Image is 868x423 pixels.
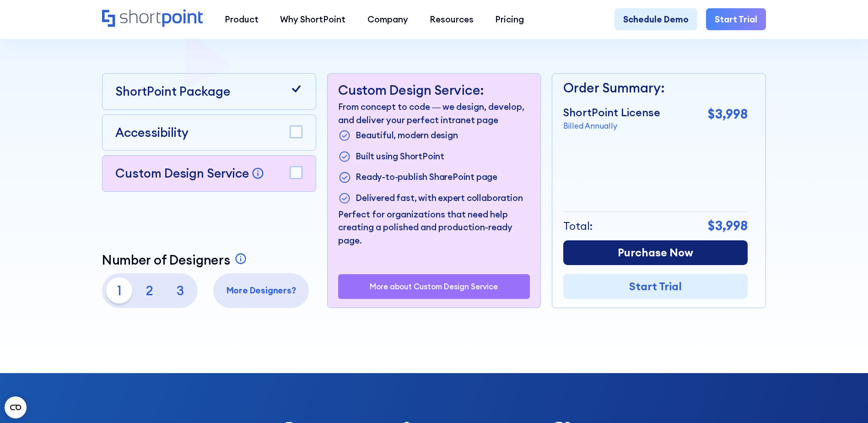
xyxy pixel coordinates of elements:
[270,8,356,30] a: Why ShortPoint
[563,120,660,132] p: Billed Annually
[102,252,230,268] p: Number of Designers
[102,10,203,28] a: Home
[115,82,230,101] p: ShortPoint Package
[356,129,458,143] p: Beautiful, modern design
[214,8,269,30] a: Product
[338,100,530,126] p: From concept to code — we design, develop, and deliver your perfect intranet page
[115,124,189,142] p: Accessibility
[663,55,868,423] iframe: Chat Widget
[563,78,748,98] p: Order Summary:
[5,396,27,418] button: Open CMP widget
[485,8,535,30] a: Pricing
[356,8,419,30] a: Company
[367,13,408,26] div: Company
[280,13,345,26] div: Why ShortPoint
[430,13,474,26] div: Resources
[563,274,748,299] a: Start Trial
[563,240,748,266] a: Purchase Now
[706,8,766,30] a: Start Trial
[338,208,530,247] p: Perfect for organizations that need help creating a polished and production-ready page.
[356,170,497,184] p: Ready-to-publish SharePoint page
[370,282,498,291] a: More about Custom Design Service
[615,8,697,30] a: Schedule Demo
[356,150,444,164] p: Built using ShortPoint
[218,284,305,297] p: More Designers?
[106,277,132,304] p: 1
[338,82,530,98] p: Custom Design Service:
[563,218,593,234] p: Total:
[137,277,163,304] p: 2
[225,13,259,26] div: Product
[495,13,524,26] div: Pricing
[167,277,193,304] p: 3
[419,8,484,30] a: Resources
[563,104,660,121] p: ShortPoint License
[356,191,523,206] p: Delivered fast, with expert collaboration
[102,252,250,268] a: Number of Designers
[115,165,249,181] p: Custom Design Service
